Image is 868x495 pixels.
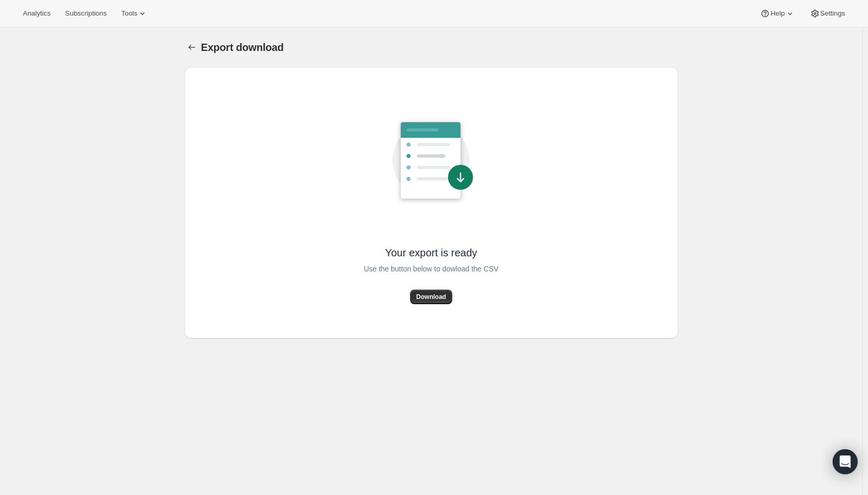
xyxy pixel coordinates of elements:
span: Settings [820,9,845,18]
span: Subscriptions [65,9,107,18]
button: Subscriptions [59,6,113,21]
button: Export download [185,40,199,55]
button: Settings [804,6,851,21]
div: Open Intercom Messenger [833,449,858,474]
button: Download [410,290,452,304]
button: Analytics [17,6,57,21]
span: Export download [201,42,284,53]
span: Use the button below to dowload the CSV [364,263,498,275]
span: Help [770,9,784,18]
span: Tools [121,9,137,18]
span: Analytics [23,9,50,18]
span: Your export is ready [385,246,477,259]
button: Tools [115,6,154,21]
button: Help [754,6,801,21]
span: Download [416,293,446,301]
